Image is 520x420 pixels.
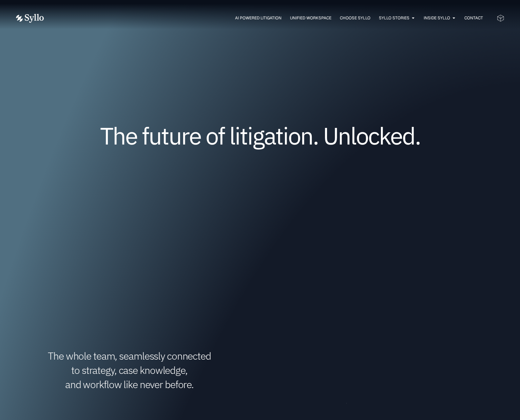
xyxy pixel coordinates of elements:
a: AI Powered Litigation [235,15,282,21]
h1: The whole team, seamlessly connected to strategy, case knowledge, and workflow like never before. [16,349,243,392]
h1: The future of litigation. Unlocked. [57,125,464,147]
a: Syllo Stories [379,15,409,21]
a: Contact [464,15,483,21]
img: Vector [16,14,44,23]
a: Unified Workspace [290,15,331,21]
div: Menu Toggle [57,15,483,21]
a: Choose Syllo [340,15,370,21]
nav: Menu [57,15,483,21]
a: Inside Syllo [424,15,450,21]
